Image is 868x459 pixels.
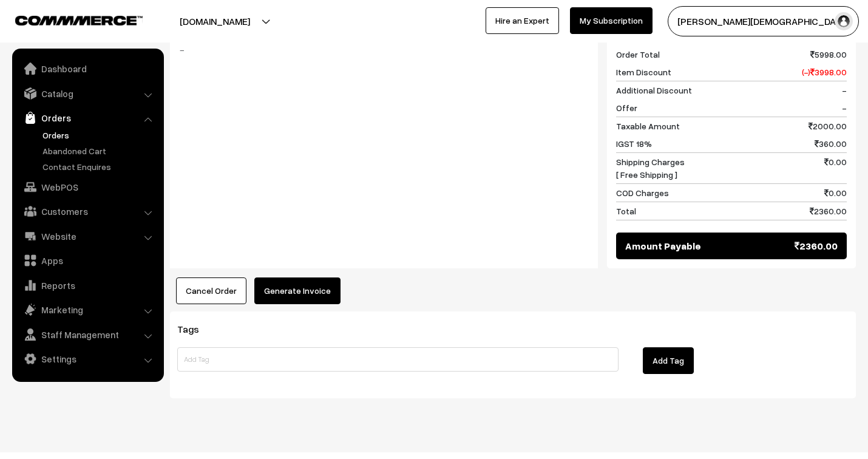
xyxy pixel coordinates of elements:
a: Staff Management [15,324,160,345]
span: Shipping Charges [ Free Shipping ] [616,155,685,181]
a: Settings [15,348,160,370]
span: COD Charges [616,186,669,199]
blockquote: - [179,42,589,57]
span: (-) 3998.00 [802,66,847,78]
a: Customers [15,200,160,222]
span: 2360.00 [795,239,838,253]
span: 5998.00 [810,48,847,61]
span: Order Total [616,48,660,61]
a: Abandoned Cart [39,144,160,157]
a: My Subscription [570,7,653,34]
a: Reports [15,274,160,296]
button: [PERSON_NAME][DEMOGRAPHIC_DATA] [668,6,859,36]
span: Total [616,205,636,217]
a: Website [15,225,160,247]
a: Apps [15,250,160,271]
span: - [842,84,847,97]
a: Marketing [15,299,160,321]
span: Tags [177,323,214,335]
span: 0.00 [824,155,847,181]
img: COMMMERCE [15,16,143,25]
span: Amount Payable [625,239,701,253]
span: IGST 18% [616,137,652,150]
button: Add Tag [643,347,694,374]
input: Add Tag [177,347,619,372]
img: user [835,12,853,30]
span: 0.00 [824,186,847,199]
span: 2360.00 [810,205,847,217]
span: Item Discount [616,66,671,78]
span: Additional Discount [616,84,692,97]
button: Generate Invoice [254,277,341,304]
a: COMMMERCE [15,12,121,27]
span: 360.00 [815,137,847,150]
span: - [842,101,847,114]
a: Catalog [15,83,160,104]
a: Orders [39,129,160,141]
a: Hire an Expert [486,7,559,34]
button: [DOMAIN_NAME] [137,6,293,36]
span: 2000.00 [809,120,847,132]
span: Offer [616,101,637,114]
button: Cancel Order [176,277,246,304]
span: Taxable Amount [616,120,680,132]
a: Dashboard [15,58,160,80]
a: Contact Enquires [39,160,160,173]
a: WebPOS [15,176,160,198]
a: Orders [15,107,160,129]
